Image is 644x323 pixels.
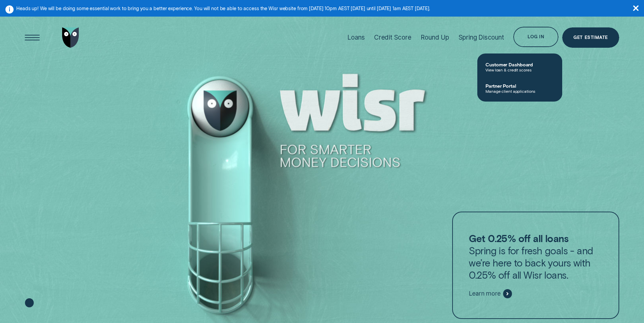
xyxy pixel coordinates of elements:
button: Log in [513,27,558,47]
div: Credit Score [374,34,411,41]
a: Get 0.25% off all loansSpring is for fresh goals - and we’re here to back yours with 0.25% off al... [452,212,619,319]
a: Credit Score [374,15,411,60]
a: Spring Discount [459,15,504,60]
a: Partner PortalManage client applications [477,78,562,99]
div: Spring Discount [459,34,504,41]
span: View loan & credit scores [485,67,554,72]
span: Customer Dashboard [485,62,554,67]
a: Go to home page [60,15,81,60]
strong: Get 0.25% off all loans [469,232,568,244]
img: Wisr [62,27,79,48]
a: Loans [347,15,365,60]
p: Spring is for fresh goals - and we’re here to back yours with 0.25% off all Wisr loans. [469,232,602,281]
span: Manage client applications [485,89,554,93]
a: Round Up [421,15,449,60]
a: Get Estimate [562,27,619,48]
span: Learn more [469,290,500,297]
div: Loans [347,34,365,41]
div: Round Up [421,34,449,41]
span: Partner Portal [485,83,554,89]
button: Open Menu [22,27,42,48]
a: Customer DashboardView loan & credit scores [477,56,562,78]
